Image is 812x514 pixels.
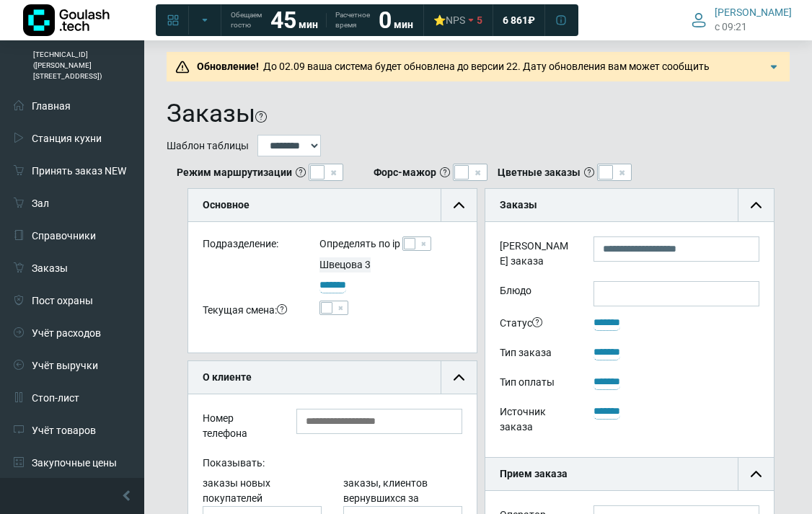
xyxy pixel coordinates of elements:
img: collapse [751,200,762,211]
img: collapse [751,469,762,479]
div: Статус [489,314,583,336]
label: Блюдо [489,281,583,306]
span: c 09:21 [715,19,747,35]
h1: Заказы [167,99,255,129]
span: мин [394,19,413,30]
div: Номер телефона [192,409,286,446]
div: Источник заказа [489,402,583,440]
b: О клиенте [203,371,252,383]
img: collapse [454,372,464,383]
span: 5 [477,14,482,27]
img: Логотип компании Goulash.tech [23,4,110,36]
span: Швецова 3 [319,259,371,270]
span: До 02.09 ваша система будет обновлена до версии 22. Дату обновления вам может сообщить поддержка.... [193,61,710,87]
label: [PERSON_NAME] заказа [489,236,583,274]
div: Подразделение: [192,236,309,257]
div: Тип оплаты [489,373,583,395]
span: мин [299,19,318,30]
button: [PERSON_NAME] c 09:21 [683,3,800,37]
b: Обновление! [197,61,259,72]
div: Тип заказа [489,343,583,365]
img: Предупреждение [175,60,190,74]
span: NPS [446,14,465,26]
div: Показывать: [192,453,473,476]
b: Заказы [500,199,537,211]
b: Режим маршрутизации [177,165,292,180]
b: Основное [203,199,250,211]
span: Расчетное время [335,10,370,30]
div: ⭐ [433,14,465,27]
span: Обещаем гостю [231,10,262,30]
b: Прием заказа [500,468,568,479]
span: [PERSON_NAME] [715,6,792,19]
img: Подробнее [767,60,781,74]
div: Текущая смена: [192,301,309,323]
label: Шаблон таблицы [167,138,249,154]
strong: 0 [379,6,392,34]
a: Обещаем гостю 45 мин Расчетное время 0 мин [222,7,422,33]
a: ⭐NPS 5 [425,7,491,33]
img: collapse [454,200,464,211]
label: Определять по ip [319,236,400,252]
span: ₽ [528,14,535,27]
span: 6 861 [503,14,528,27]
b: Цветные заказы [498,165,581,180]
a: 6 861 ₽ [494,7,544,33]
strong: 45 [270,6,296,34]
b: Форс-мажор [374,165,436,180]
